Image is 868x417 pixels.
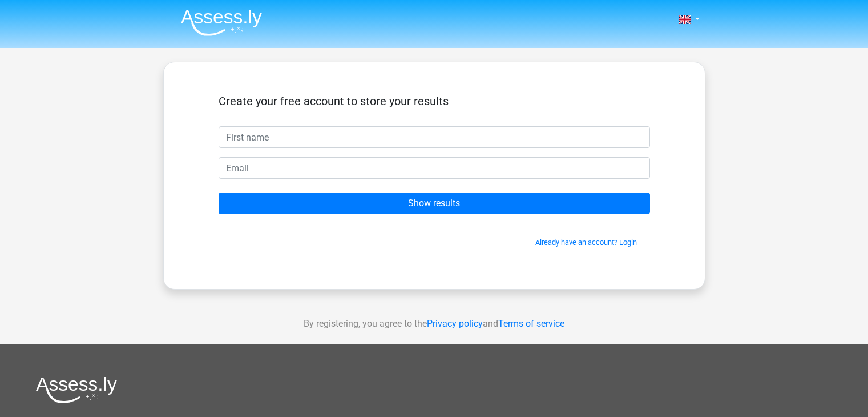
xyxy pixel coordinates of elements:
[36,376,117,403] img: Assessly logo
[427,318,483,329] a: Privacy policy
[219,157,650,179] input: Email
[219,94,650,108] h5: Create your free account to store your results
[219,193,650,214] input: Show results
[219,126,650,148] input: First name
[535,238,637,247] a: Already have an account? Login
[181,9,262,36] img: Assessly
[498,318,564,329] a: Terms of service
